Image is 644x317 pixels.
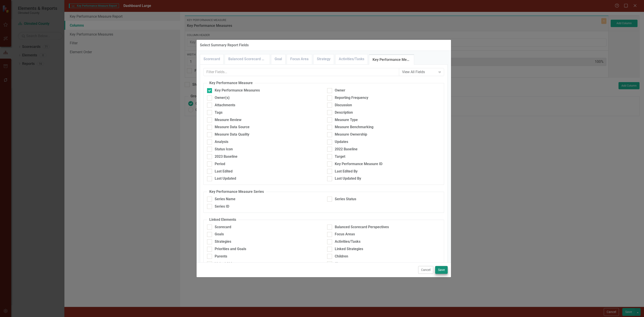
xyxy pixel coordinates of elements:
[203,68,399,76] input: Filter Fields...
[335,225,389,230] div: Balanced Scorecard Perspectives
[335,169,358,174] div: Last Edited By
[215,132,249,137] div: Measure Data Quality
[335,139,348,145] div: Updates
[335,197,356,202] div: Series Status
[215,88,260,93] div: Key Performance Measures
[335,103,352,108] div: Discussion
[215,204,229,209] div: Series ID
[207,189,266,194] legend: Key Performance Measure Series
[215,125,250,130] div: Measure Data Source
[215,232,224,237] div: Goals
[207,81,255,86] legend: Key Performance Measure
[215,254,227,259] div: Parents
[215,225,231,230] div: Scorecard
[207,217,238,222] legend: Linked Elements
[225,54,270,64] a: Balanced Scorecard Perspective
[215,247,246,252] div: Priorities and Goals
[215,239,231,244] div: Strategies
[335,88,345,93] div: Owner
[335,239,360,244] div: Activities/Tasks
[369,55,414,65] a: Key Performance Measure
[215,162,225,167] div: Period
[200,54,223,64] a: Scorecard
[215,110,222,115] div: Tags
[335,162,382,167] div: Key Performance Measure ID
[335,125,373,130] div: Measure Benchmarking
[335,176,361,181] div: Last Updated By
[335,95,368,100] div: Reporting Frequency
[402,70,436,75] div: View All Fields
[271,54,285,64] a: Goal
[215,147,233,152] div: Status Icon
[215,261,239,266] div: Linked Objects
[335,54,368,64] a: Activities/Tasks
[335,117,358,123] div: Measure Type
[335,154,345,159] div: Target
[215,176,236,181] div: Last Updated
[435,266,448,274] button: Save
[215,169,233,174] div: Last Edited
[215,139,228,145] div: Analysis
[335,147,358,152] div: 2022 Baseline
[215,197,235,202] div: Series Name
[215,154,237,159] div: 2023 Baseline
[335,247,363,252] div: Linked Strategies
[287,54,312,64] a: Focus Area
[215,95,230,100] div: Owner(s)
[215,103,235,108] div: Attachments
[335,232,355,237] div: Focus Areas
[418,266,433,274] button: Cancel
[335,132,367,137] div: Measure Ownership
[335,110,353,115] div: Description
[215,117,241,123] div: Measure Review
[314,54,334,64] a: Strategy
[335,261,345,266] div: Charts
[335,254,348,259] div: Children
[200,43,249,47] div: Select Summary Report Fields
